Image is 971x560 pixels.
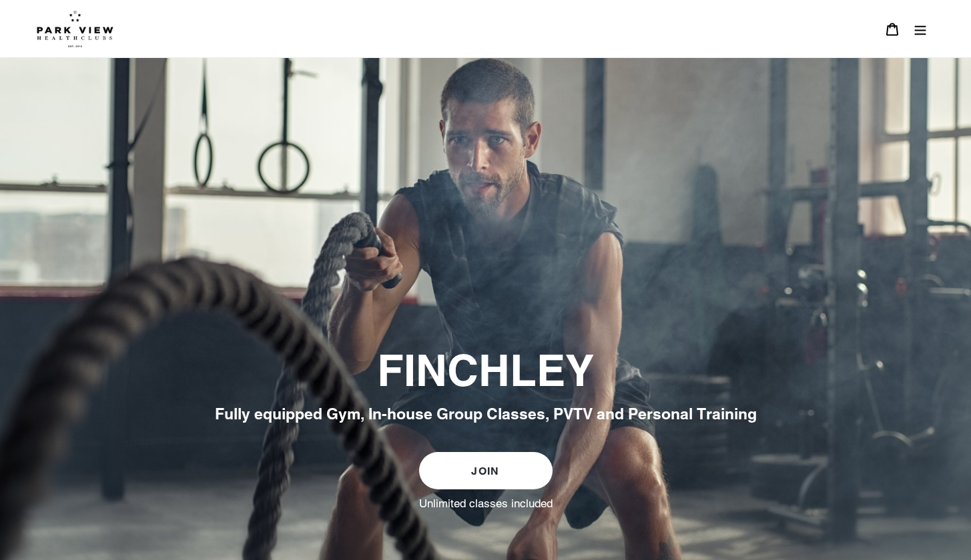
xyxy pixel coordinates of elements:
[215,405,757,423] span: Fully equipped Gym, In-house Group Classes, PVTV and Personal Training
[37,10,113,47] img: Park view health clubs is a gym near you.
[419,452,553,489] a: JOIN
[122,345,850,397] h2: FINCHLEY
[906,15,934,43] button: Menu
[419,496,553,511] label: Unlimited classes included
